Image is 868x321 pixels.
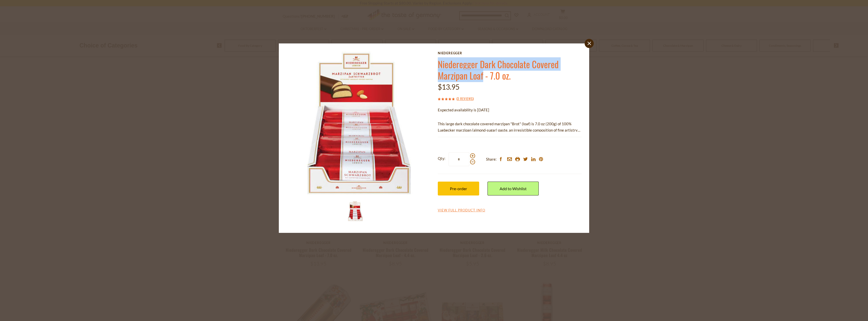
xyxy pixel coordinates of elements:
span: $13.95 [438,83,459,91]
span: Pre-order [450,186,467,191]
img: Niederegger Dark Chocolate Covered Marzipan Loaf - 7.0 oz. [286,51,430,195]
a: Add to Wishlist [487,182,539,195]
span: Share: [486,156,497,162]
a: View Full Product Info [438,208,485,213]
strong: Qty: [438,155,445,162]
img: Niederegger Dark Chocolate Covered Marzipan Loaf - 7.0 oz. [345,201,365,221]
a: Niederegger [438,51,582,55]
p: Expected availability is [DATE] [438,107,582,113]
a: 3 Reviews [457,96,473,102]
a: Niederegger Dark Chocolate Covered Marzipan Loaf - 7.0 oz. [438,57,559,82]
p: This large dark chocolate covered marzipan "Brot" (loaf) is 7.0 oz (200g) of 100% Luebecker marzi... [438,121,582,133]
button: Pre-order [438,182,479,195]
span: ( ) [456,96,474,101]
input: Qty: [449,152,469,166]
